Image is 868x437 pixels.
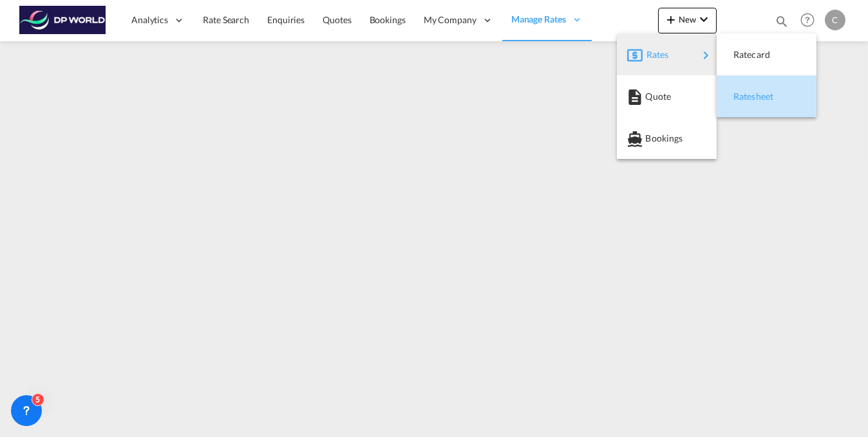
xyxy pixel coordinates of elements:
span: Quote [645,84,659,109]
button: Quote [617,75,717,117]
div: Quote [627,80,706,113]
span: Rates [646,42,662,68]
button: Bookings [617,117,717,159]
span: Bookings [645,126,659,151]
span: Ratecard [733,42,748,68]
div: Ratecard [727,39,806,71]
span: Ratesheet [733,84,748,109]
div: Ratesheet [727,80,806,113]
md-icon: icon-chevron-right [698,48,713,63]
div: Bookings [627,122,706,154]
